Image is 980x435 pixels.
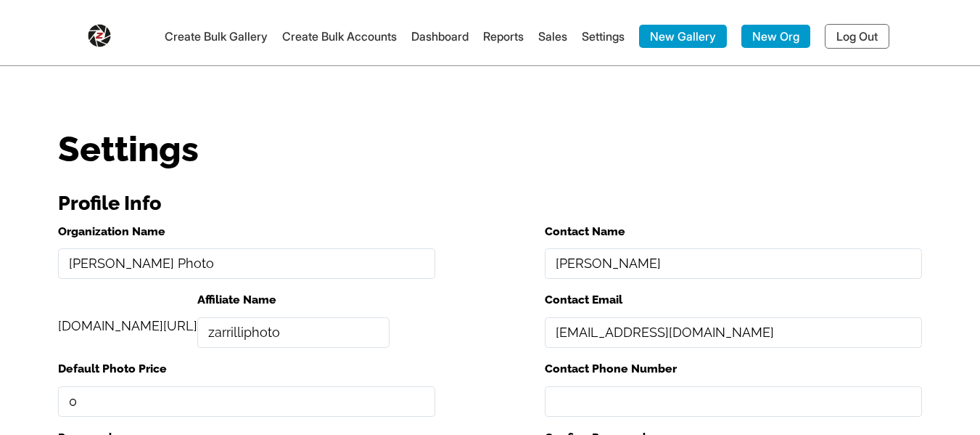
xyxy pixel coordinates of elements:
[545,359,922,379] label: Contact Phone Number
[282,29,397,44] a: Create Bulk Accounts
[58,359,435,379] label: Default Photo Price
[165,29,268,44] a: Create Bulk Gallery
[411,29,469,44] a: Dashboard
[545,290,922,310] label: Contact Email
[197,290,390,310] label: Affiliate Name
[483,29,524,44] a: Reports
[58,131,922,166] h1: Settings
[58,221,435,242] label: Organization Name
[545,221,922,242] label: Contact Name
[88,18,111,47] img: Snapphound Logo
[825,24,889,49] a: Log Out
[58,186,922,221] h2: Profile Info
[582,29,625,44] a: Settings
[639,25,727,48] a: New Gallery
[58,318,197,333] span: [DOMAIN_NAME][URL]
[741,25,810,48] a: New Org
[538,29,567,44] a: Sales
